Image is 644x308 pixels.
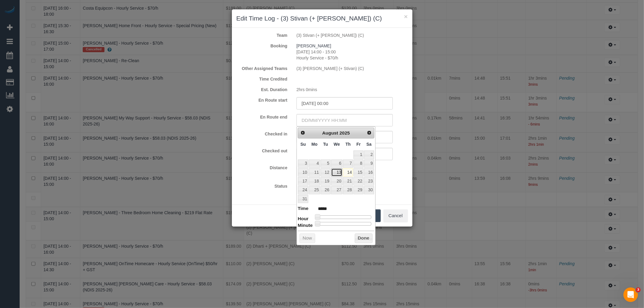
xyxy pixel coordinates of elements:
[298,205,309,213] dt: Time
[298,215,309,223] dt: Hour
[309,160,320,168] a: 4
[232,76,292,82] label: Time Credited
[232,131,292,137] label: Checked in
[323,142,328,147] span: Tuesday
[343,177,353,185] a: 21
[232,43,292,49] label: Booking
[343,160,353,168] a: 7
[331,160,343,168] a: 6
[345,142,351,147] span: Thursday
[232,32,292,38] label: Team
[343,186,353,194] a: 28
[357,142,361,147] span: Friday
[298,177,308,185] a: 17
[354,177,363,185] a: 22
[299,129,307,137] a: Prev
[364,168,374,176] a: 16
[365,129,373,137] a: Next
[364,151,374,159] a: 2
[298,160,308,168] a: 3
[232,65,292,71] label: Other Assigned Teams
[298,168,308,176] a: 10
[298,222,313,230] dt: Minute
[296,43,331,48] a: [PERSON_NAME]
[296,97,393,110] input: DD/MM/YYYY HH:MM
[312,142,318,147] span: Monday
[354,151,363,159] a: 1
[232,97,292,103] label: En Route start
[322,130,338,135] span: August
[354,168,363,176] a: 15
[367,130,372,135] span: Next
[321,168,330,176] a: 12
[292,65,412,71] div: (3) [PERSON_NAME] (+ Stivan) (C)
[232,148,292,154] label: Checked out
[298,186,308,194] a: 24
[296,114,393,126] input: DD/MM/YYYY HH:MM
[292,87,412,93] div: 2hrs 0mins
[309,186,320,194] a: 25
[300,142,306,147] span: Sunday
[364,186,374,194] a: 30
[404,13,408,20] button: ×
[292,32,412,38] div: (3) Stivan (+ [PERSON_NAME]) (C)
[354,186,363,194] a: 29
[331,186,343,194] a: 27
[331,168,343,176] a: 13
[636,287,641,292] span: 3
[343,168,353,176] a: 14
[623,287,638,302] iframe: Intercom live chat
[383,209,408,222] button: Cancel
[292,43,412,61] div: [DATE] 14:00 - 15:00 Hourly Service - $70/h
[300,233,315,243] button: Now
[321,160,330,168] a: 5
[334,142,340,147] span: Wednesday
[309,177,320,185] a: 18
[236,14,408,23] h3: Edit Time Log - (3) Stivan (+ [PERSON_NAME]) (C)
[367,142,372,147] span: Saturday
[232,165,292,171] label: Distance
[298,195,308,203] a: 31
[364,177,374,185] a: 23
[300,130,305,135] span: Prev
[232,114,292,120] label: En Route end
[321,186,330,194] a: 26
[232,9,412,227] sui-modal: Edit Time Log - (3) Stivan (+ Krunal) (C)
[309,168,320,176] a: 11
[364,160,374,168] a: 9
[354,160,363,168] a: 8
[355,233,373,243] button: Done
[232,183,292,189] label: Status
[321,177,330,185] a: 19
[232,87,292,93] label: Est. Duration
[331,177,343,185] a: 20
[339,130,350,135] span: 2025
